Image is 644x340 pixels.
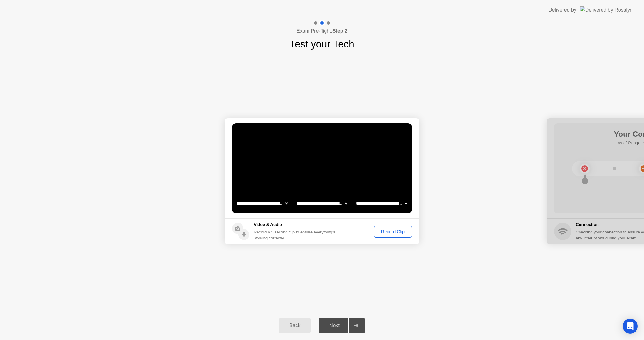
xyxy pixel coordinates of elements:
div: Back [280,323,309,328]
div: Delivered by [548,6,576,14]
select: Available cameras [235,197,289,210]
h1: Test your Tech [290,36,354,52]
button: Back [279,318,311,333]
div: Record Clip [376,229,410,234]
select: Available microphones [355,197,408,210]
button: Next [319,318,365,333]
b: Step 2 [332,28,347,34]
button: Record Clip [374,226,412,238]
div: Next [320,323,348,328]
img: Delivered by Rosalyn [580,6,633,14]
select: Available speakers [295,197,349,210]
h4: Exam Pre-flight: [297,27,347,35]
div: Record a 5 second clip to ensure everything’s working correctly [254,229,338,241]
h5: Video & Audio [254,222,338,228]
div: Open Intercom Messenger [623,319,638,334]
